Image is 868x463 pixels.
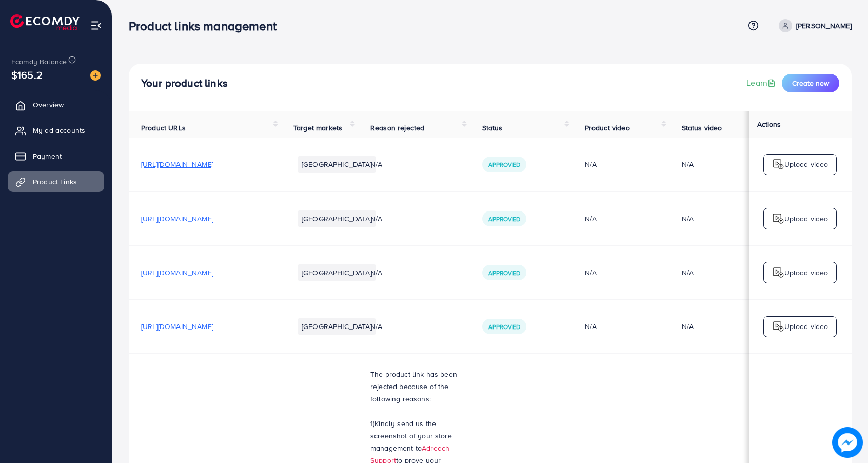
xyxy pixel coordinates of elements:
a: Overview [8,94,104,115]
span: Actions [757,119,781,129]
span: Kindly send us the screenshot of your store management to [370,418,452,453]
img: logo [772,213,784,225]
span: Status [482,123,503,133]
span: Target markets [293,123,342,133]
li: [GEOGRAPHIC_DATA] [298,264,376,281]
button: Create new [782,74,839,92]
p: Upload video [784,320,828,333]
span: N/A [370,214,382,224]
span: N/A [370,321,382,332]
span: Approved [488,268,520,277]
div: N/A [682,321,694,332]
span: Product video [585,123,630,133]
p: Upload video [784,213,828,225]
span: N/A [370,267,382,278]
span: [URL][DOMAIN_NAME] [141,267,213,278]
span: [URL][DOMAIN_NAME] [141,214,213,224]
a: Learn [746,77,778,89]
a: My ad accounts [8,120,104,141]
li: [GEOGRAPHIC_DATA] [298,156,376,172]
div: N/A [585,321,657,332]
span: Approved [488,322,520,331]
img: logo [772,266,784,279]
span: $165.2 [10,64,44,87]
img: logo [772,320,784,333]
p: Upload video [784,266,828,279]
img: menu [90,20,102,31]
div: N/A [585,159,657,169]
span: Create new [792,78,829,88]
div: N/A [682,159,694,169]
p: The product link has been rejected because of the following reasons: [370,368,458,405]
span: Product URLs [141,123,186,133]
div: N/A [585,267,657,278]
img: image [832,427,863,458]
span: My ad accounts [33,125,85,136]
p: Upload video [784,158,828,170]
div: N/A [682,214,694,224]
span: Payment [33,151,62,161]
span: [URL][DOMAIN_NAME] [141,159,213,169]
span: [URL][DOMAIN_NAME] [141,321,213,332]
p: [PERSON_NAME] [796,20,852,32]
span: Product Links [33,177,77,187]
span: Ecomdy Balance [11,56,67,67]
img: logo [772,158,784,170]
a: [PERSON_NAME] [775,19,852,32]
span: Approved [488,215,520,223]
li: [GEOGRAPHIC_DATA] [298,210,376,227]
a: Payment [8,146,104,166]
div: N/A [585,214,657,224]
img: logo [10,14,80,30]
span: Overview [33,100,64,110]
h3: Product links management [129,18,285,33]
span: Reason rejected [370,123,424,133]
div: N/A [682,267,694,278]
span: N/A [370,159,382,169]
h4: Your product links [141,77,228,90]
a: Product Links [8,171,104,192]
li: [GEOGRAPHIC_DATA] [298,318,376,335]
img: image [90,70,101,81]
span: Approved [488,160,520,169]
span: Status video [682,123,722,133]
